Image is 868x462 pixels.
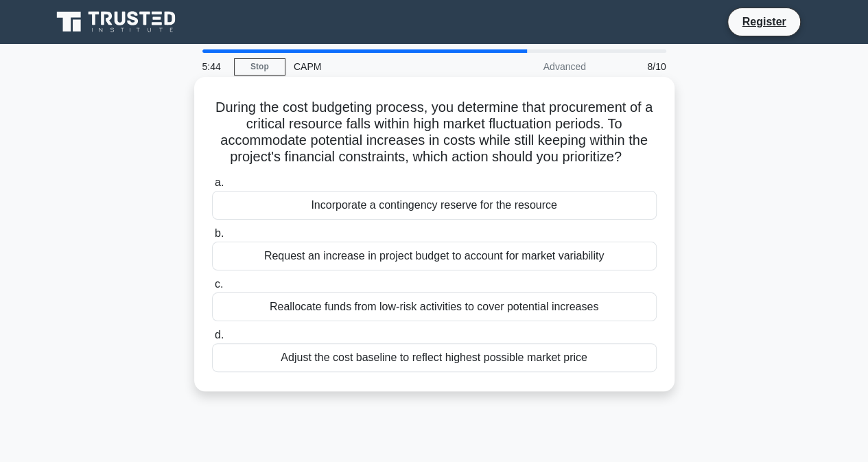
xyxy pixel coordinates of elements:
[594,53,675,80] div: 8/10
[474,53,594,80] div: Advanced
[212,242,657,270] div: Request an increase in project budget to account for market variability
[211,99,658,166] h5: During the cost budgeting process, you determine that procurement of a critical resource falls wi...
[212,292,657,321] div: Reallocate funds from low-risk activities to cover potential increases
[215,227,224,239] span: b.
[194,53,234,80] div: 5:44
[215,329,224,340] span: d.
[234,58,285,76] a: Stop
[215,176,224,188] span: a.
[212,343,657,372] div: Adjust the cost baseline to reflect highest possible market price
[215,278,223,290] span: c.
[212,191,657,220] div: Incorporate a contingency reserve for the resource
[734,13,794,30] a: Register
[285,53,474,80] div: CAPM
